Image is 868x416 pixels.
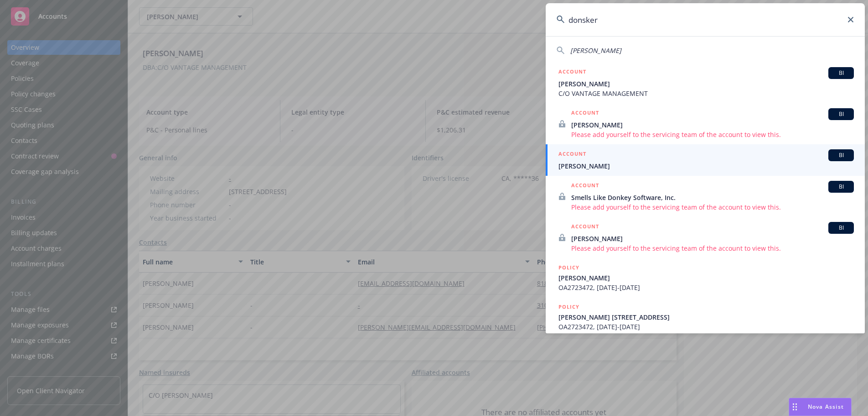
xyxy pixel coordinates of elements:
h5: ACCOUNT [571,181,599,192]
span: BI [832,69,850,77]
span: [PERSON_NAME] [571,234,854,243]
a: POLICY[PERSON_NAME]OA2723472, [DATE]-[DATE] [546,258,865,297]
span: Nova Assist [808,403,844,411]
a: POLICY[PERSON_NAME] [STREET_ADDRESS]OA2723472, [DATE]-[DATE] [546,297,865,337]
span: [PERSON_NAME] [570,46,621,55]
div: Drag to move [789,398,801,416]
a: ACCOUNTBI[PERSON_NAME]Please add yourself to the servicing team of the account to view this. [546,217,865,258]
h5: ACCOUNT [571,108,599,119]
span: C/O VANTAGE MANAGEMENT [558,89,854,98]
span: Please add yourself to the servicing team of the account to view this. [571,130,854,139]
span: [PERSON_NAME] [558,273,854,283]
h5: ACCOUNT [558,149,586,160]
a: ACCOUNTBI[PERSON_NAME] [546,144,865,176]
span: Please add yourself to the servicing team of the account to view this. [571,202,854,212]
a: ACCOUNTBISmells Like Donkey Software, Inc.Please add yourself to the servicing team of the accoun... [546,176,865,217]
span: [PERSON_NAME] [558,79,854,89]
input: Search... [546,3,865,36]
span: Smells Like Donkey Software, Inc. [571,193,854,202]
span: BI [832,224,850,232]
button: Nova Assist [789,398,852,416]
span: BI [832,151,850,159]
h5: ACCOUNT [571,222,599,233]
span: [PERSON_NAME] [STREET_ADDRESS] [558,312,854,322]
span: OA2723472, [DATE]-[DATE] [558,322,854,332]
h5: POLICY [558,263,579,272]
h5: ACCOUNT [558,67,586,78]
span: BI [832,110,850,118]
span: OA2723472, [DATE]-[DATE] [558,283,854,292]
a: ACCOUNTBI[PERSON_NAME]Please add yourself to the servicing team of the account to view this. [546,103,865,144]
span: Please add yourself to the servicing team of the account to view this. [571,243,854,253]
span: [PERSON_NAME] [558,161,854,171]
span: [PERSON_NAME] [571,120,854,130]
a: ACCOUNTBI[PERSON_NAME]C/O VANTAGE MANAGEMENT [546,62,865,103]
span: BI [832,183,850,191]
h5: POLICY [558,302,579,311]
